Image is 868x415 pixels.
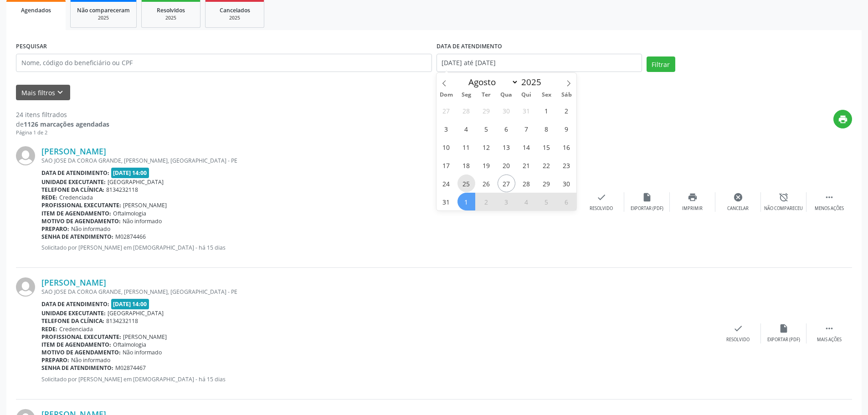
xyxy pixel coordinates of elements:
span: Ter [476,92,496,98]
img: img [16,277,35,297]
div: Cancelar [727,205,749,212]
a: [PERSON_NAME] [41,277,106,287]
label: DATA DE ATENDIMENTO [437,40,502,54]
span: Agosto 19, 2025 [478,156,495,174]
span: Setembro 5, 2025 [538,193,555,210]
span: Oftalmologia [113,210,146,217]
span: Setembro 6, 2025 [558,193,575,210]
span: Agendados [21,6,51,14]
span: Agosto 25, 2025 [457,174,475,192]
span: Agosto 5, 2025 [478,120,495,138]
span: Agosto 22, 2025 [538,156,555,174]
span: [PERSON_NAME] [123,333,167,341]
b: Telefone da clínica: [41,317,104,325]
b: Rede: [41,325,57,333]
div: Exportar (PDF) [631,205,663,212]
div: SAO JOSE DA COROA GRANDE, [PERSON_NAME], [GEOGRAPHIC_DATA] - PE [41,288,715,296]
i: print [838,114,848,124]
div: Imprimir [682,205,703,212]
b: Senha de atendimento: [41,364,113,372]
span: Cancelados [220,6,250,14]
span: Agosto 21, 2025 [518,156,535,174]
span: Qui [516,92,536,98]
button: Filtrar [647,56,675,72]
span: Credenciada [59,194,93,201]
span: Não informado [123,217,162,225]
b: Rede: [41,194,57,201]
span: Julho 31, 2025 [518,102,535,119]
span: Sáb [556,92,576,98]
div: Resolvido [590,205,613,212]
span: Agosto 10, 2025 [437,138,455,156]
div: 2025 [212,15,257,21]
span: Agosto 11, 2025 [457,138,475,156]
strong: 1126 marcações agendadas [24,120,109,128]
b: Telefone da clínica: [41,186,104,194]
span: Agosto 28, 2025 [518,174,535,192]
span: Agosto 1, 2025 [538,102,555,119]
span: Sex [536,92,556,98]
i: print [688,192,698,202]
b: Profissional executante: [41,201,121,209]
p: Solicitado por [PERSON_NAME] em [DEMOGRAPHIC_DATA] - há 15 dias [41,244,579,251]
span: Resolvidos [157,6,185,14]
span: Agosto 3, 2025 [437,120,455,138]
i: keyboard_arrow_down [55,87,65,97]
span: Oftalmologia [113,341,146,348]
span: [DATE] 14:00 [111,168,149,178]
span: Agosto 29, 2025 [538,174,555,192]
span: Agosto 31, 2025 [437,193,455,210]
span: Agosto 14, 2025 [518,138,535,156]
i: cancel [733,192,743,202]
span: Setembro 3, 2025 [498,193,515,210]
i: insert_drive_file [642,192,652,202]
span: Agosto 6, 2025 [498,120,515,138]
img: img [16,146,35,165]
span: M02874466 [115,233,146,241]
button: print [833,110,852,128]
b: Motivo de agendamento: [41,348,121,356]
b: Item de agendamento: [41,341,111,348]
div: 2025 [148,15,194,21]
span: Agosto 9, 2025 [558,120,575,138]
div: Resolvido [726,337,750,343]
span: Agosto 13, 2025 [498,138,515,156]
a: [PERSON_NAME] [41,146,106,156]
span: 8134232118 [106,317,138,325]
span: Não informado [71,356,110,364]
span: [DATE] 14:00 [111,299,149,309]
div: SAO JOSE DA COROA GRANDE, [PERSON_NAME], [GEOGRAPHIC_DATA] - PE [41,157,579,164]
span: Não compareceram [77,6,130,14]
span: Não informado [71,225,110,233]
i:  [824,323,834,333]
span: Agosto 4, 2025 [457,120,475,138]
button: Mais filtroskeyboard_arrow_down [16,85,70,101]
span: [PERSON_NAME] [123,201,167,209]
span: Agosto 17, 2025 [437,156,455,174]
b: Data de atendimento: [41,169,109,177]
span: Julho 28, 2025 [457,102,475,119]
span: Credenciada [59,325,93,333]
span: Agosto 15, 2025 [538,138,555,156]
input: Nome, código do beneficiário ou CPF [16,54,432,72]
input: Selecione um intervalo [437,54,642,72]
span: Agosto 7, 2025 [518,120,535,138]
span: Agosto 24, 2025 [437,174,455,192]
span: Seg [456,92,476,98]
b: Preparo: [41,225,69,233]
span: Agosto 12, 2025 [478,138,495,156]
span: Agosto 20, 2025 [498,156,515,174]
span: Julho 29, 2025 [478,102,495,119]
b: Item de agendamento: [41,210,111,217]
div: Página 1 de 2 [16,129,109,137]
b: Data de atendimento: [41,300,109,308]
span: Setembro 4, 2025 [518,193,535,210]
select: Month [464,76,519,88]
span: Agosto 30, 2025 [558,174,575,192]
span: Setembro 1, 2025 [457,193,475,210]
span: Agosto 18, 2025 [457,156,475,174]
i: alarm_off [779,192,789,202]
span: Agosto 23, 2025 [558,156,575,174]
div: de [16,119,109,129]
span: 8134232118 [106,186,138,194]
